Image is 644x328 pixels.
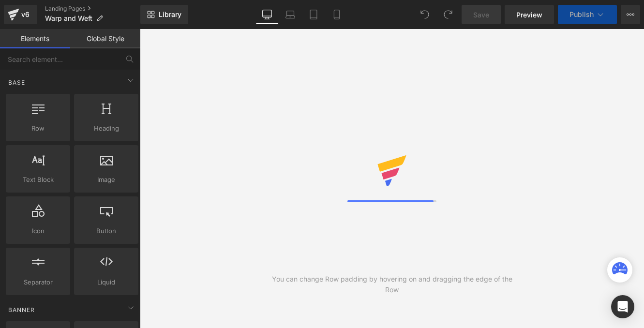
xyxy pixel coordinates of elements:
[505,5,554,24] a: Preview
[9,277,67,287] span: Separator
[7,305,36,314] span: Banner
[9,123,67,134] span: Row
[9,226,67,236] span: Icon
[159,10,181,19] span: Library
[4,5,37,24] a: v6
[438,5,458,24] button: Redo
[611,295,634,318] div: Open Intercom Messenger
[77,277,135,287] span: Liquid
[255,5,279,24] a: Desktop
[45,15,92,22] span: Warp and Weft
[7,78,26,87] span: Base
[473,10,489,20] span: Save
[45,5,140,13] a: Landing Pages
[266,274,518,295] div: You can change Row padding by hovering on and dragging the edge of the Row
[621,5,640,24] button: More
[279,5,302,24] a: Laptop
[77,175,135,185] span: Image
[302,5,325,24] a: Tablet
[569,11,594,18] span: Publish
[77,123,135,134] span: Heading
[516,10,542,20] span: Preview
[70,29,140,48] a: Global Style
[77,226,135,236] span: Button
[9,175,67,185] span: Text Block
[19,8,31,21] div: v6
[558,5,617,24] button: Publish
[415,5,434,24] button: Undo
[325,5,348,24] a: Mobile
[140,5,188,24] a: New Library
